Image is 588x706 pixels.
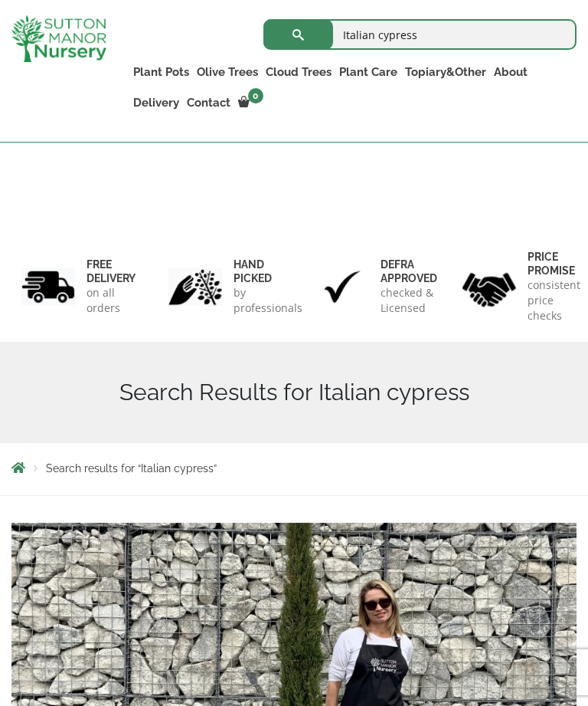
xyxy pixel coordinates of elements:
span: 0 [248,88,263,103]
img: 2.jpg [168,268,222,307]
h6: Defra approved [381,258,437,285]
h6: FREE DELIVERY [87,258,136,285]
a: Topiary&Other [401,61,490,83]
a: About [490,61,531,83]
img: 1.jpg [21,268,75,307]
p: on all orders [87,285,136,316]
p: by professionals [234,285,302,316]
a: Plant Pots [129,61,193,83]
a: Cupressus Sempervirens (Italian Cypress Pyramidalis) 2.50-2.60m [11,650,577,665]
h6: Price promise [528,250,580,277]
img: 4.jpg [462,263,516,310]
img: 3.jpg [315,268,369,307]
a: Olive Trees [193,61,262,83]
input: Search... [263,19,577,50]
a: 0 [234,92,268,113]
a: Delivery [129,92,183,113]
img: logo [11,15,106,62]
a: Cloud Trees [262,61,335,83]
a: Plant Care [335,61,401,83]
h1: Search Results for Italian cypress [11,379,577,406]
nav: Breadcrumbs [11,460,577,478]
p: consistent price checks [528,277,580,323]
p: checked & Licensed [381,285,437,316]
h6: hand picked [234,258,302,285]
a: Contact [183,92,234,113]
span: Search results for “Italian cypress” [46,462,217,474]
